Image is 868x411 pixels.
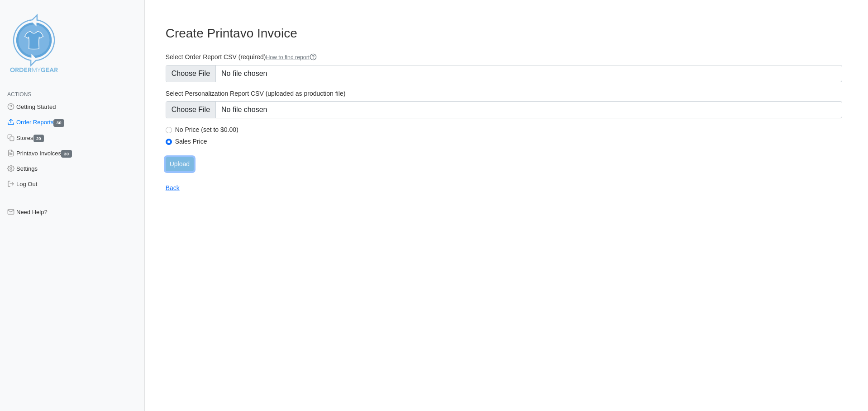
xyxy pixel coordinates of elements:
span: 30 [53,119,64,127]
label: Select Order Report CSV (required) [166,53,842,61]
label: No Price (set to $0.00) [175,126,842,134]
h3: Create Printavo Invoice [166,26,842,41]
a: How to find report [266,54,317,61]
label: Select Personalization Report CSV (uploaded as production file) [166,89,842,98]
label: Sales Price [175,137,842,145]
input: Upload [166,157,194,171]
a: Back [166,184,180,191]
span: 30 [61,150,72,158]
span: 20 [33,135,44,142]
span: Actions [7,91,31,98]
